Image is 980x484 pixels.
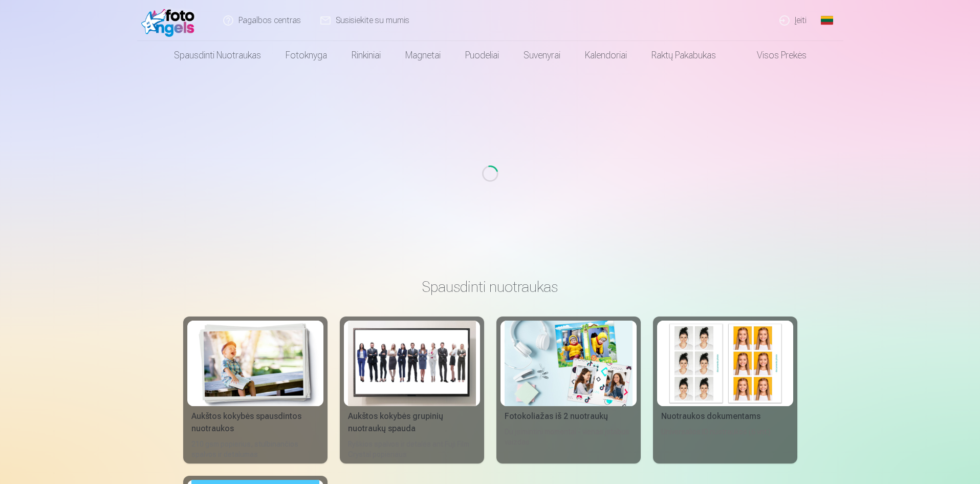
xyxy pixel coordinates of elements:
[339,41,393,70] a: Rinkiniai
[348,321,476,406] img: Aukštos kokybės grupinių nuotraukų spauda
[191,278,789,296] h3: Spausdinti nuotraukas
[273,41,339,70] a: Fotoknyga
[500,410,637,423] div: Fotokoliažas iš 2 nuotraukų
[183,317,328,464] a: Aukštos kokybės spausdintos nuotraukos Aukštos kokybės spausdintos nuotraukos210 gsm popierius, s...
[500,427,637,459] div: Du įsimintini momentai - vienas įstabus vaizdas
[511,41,573,70] a: Suvenyrai
[191,321,319,406] img: Aukštos kokybės spausdintos nuotraukos
[657,427,793,459] div: Universalios ID nuotraukos (6 vnt.)
[657,410,793,423] div: Nuotraukos dokumentams
[496,317,641,464] a: Fotokoliažas iš 2 nuotraukųFotokoliažas iš 2 nuotraukųDu įsimintini momentai - vienas įstabus vai...
[344,410,480,435] div: Aukštos kokybės grupinių nuotraukų spauda
[453,41,511,70] a: Puodeliai
[639,41,728,70] a: Raktų pakabukas
[505,321,633,406] img: Fotokoliažas iš 2 nuotraukų
[340,317,484,464] a: Aukštos kokybės grupinių nuotraukų spaudaAukštos kokybės grupinių nuotraukų spaudaRyškios spalvos...
[573,41,639,70] a: Kalendoriai
[187,439,323,459] div: 210 gsm popierius, stulbinančios spalvos ir detalumas
[141,4,200,37] img: /fa2
[187,410,323,435] div: Aukštos kokybės spausdintos nuotraukos
[661,321,789,406] img: Nuotraukos dokumentams
[344,439,480,459] div: Ryškios spalvos ir detalės ant Fuji Film Crystal popieriaus
[653,317,797,464] a: Nuotraukos dokumentamsNuotraukos dokumentamsUniversalios ID nuotraukos (6 vnt.)
[162,41,273,70] a: Spausdinti nuotraukas
[728,41,819,70] a: Visos prekės
[393,41,453,70] a: Magnetai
